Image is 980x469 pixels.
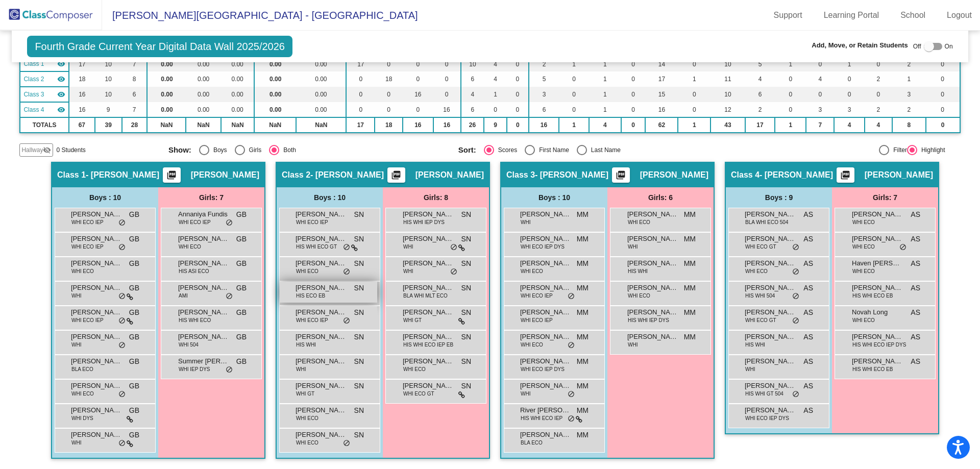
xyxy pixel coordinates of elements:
[745,71,775,87] td: 4
[57,60,65,68] mat-icon: visibility
[343,268,350,276] span: do_not_disturb_alt
[494,145,517,155] div: Scores
[403,267,413,275] span: WHI
[95,102,122,117] td: 9
[607,187,714,208] div: Girls: 6
[892,87,926,102] td: 3
[403,87,433,102] td: 16
[375,117,403,133] td: 18
[834,117,864,133] td: 4
[678,87,710,102] td: 0
[147,117,186,133] td: NaN
[403,243,413,251] span: WHI
[461,209,471,220] span: SN
[628,267,648,275] span: HIS WHI
[645,117,678,133] td: 62
[296,71,346,87] td: 0.00
[346,71,375,87] td: 0
[865,102,892,117] td: 2
[678,56,710,71] td: 0
[775,117,806,133] td: 1
[775,56,806,71] td: 1
[221,56,255,71] td: 0.00
[852,258,903,268] span: Haven [PERSON_NAME]
[645,87,678,102] td: 15
[852,209,903,219] span: [PERSON_NAME]
[186,56,221,71] td: 0.00
[926,56,960,71] td: 0
[375,102,403,117] td: 0
[521,218,530,226] span: WHI
[521,267,543,275] span: WHI ECO
[461,102,484,117] td: 6
[343,243,350,252] span: do_not_disturb_alt
[521,243,565,251] span: WHI ECO IEP DYS
[577,234,589,244] span: MM
[354,283,364,293] span: SN
[296,218,328,226] span: WHI ECO IEP
[390,170,402,184] mat-icon: picture_as_pdf
[254,56,296,71] td: 0.00
[415,170,484,180] span: [PERSON_NAME]
[939,7,980,23] a: Logout
[147,56,186,71] td: 0.00
[296,234,347,244] span: [PERSON_NAME]
[745,234,796,244] span: [PERSON_NAME]
[529,102,559,117] td: 6
[69,56,95,71] td: 17
[816,7,888,23] a: Learning Portal
[20,87,68,102] td: Macey Myall - Myall
[621,102,646,117] td: 0
[71,267,94,275] span: WHI ECO
[520,234,571,244] span: [PERSON_NAME]
[484,56,506,71] td: 4
[186,117,221,133] td: NaN
[507,102,529,117] td: 0
[69,102,95,117] td: 16
[254,87,296,102] td: 0.00
[458,145,741,155] mat-radio-group: Select an option
[589,102,621,117] td: 1
[168,145,191,155] span: Show:
[559,71,589,87] td: 0
[245,145,262,155] div: Girls
[71,258,122,268] span: [PERSON_NAME]
[803,234,813,244] span: AS
[433,71,461,87] td: 0
[892,102,926,117] td: 2
[559,56,589,71] td: 1
[403,56,433,71] td: 0
[911,234,920,244] span: AS
[865,117,892,133] td: 4
[221,71,255,87] td: 0.00
[23,105,44,114] span: Class 4
[865,87,892,102] td: 0
[775,102,806,117] td: 0
[678,117,710,133] td: 1
[69,71,95,87] td: 18
[118,219,126,227] span: do_not_disturb_alt
[450,243,457,252] span: do_not_disturb_alt
[403,218,445,226] span: HIS WHI IEP DYS
[926,71,960,87] td: 0
[179,218,211,226] span: WHI ECO IEP
[806,71,834,87] td: 4
[812,40,908,51] span: Add, Move, or Retain Students
[628,218,650,226] span: WHI ECO
[23,75,44,84] span: Class 2
[678,71,710,87] td: 1
[296,267,318,275] span: WHI ECO
[892,71,926,87] td: 1
[118,243,126,252] span: do_not_disturb_alt
[56,145,85,155] span: 0 Students
[279,145,296,155] div: Both
[179,267,209,275] span: HIS ASI ECO
[433,117,461,133] td: 16
[834,71,864,87] td: 0
[507,117,529,133] td: 0
[710,87,745,102] td: 10
[236,209,247,220] span: GB
[178,209,229,219] span: Annaniya Fundis
[615,170,627,184] mat-icon: picture_as_pdf
[158,187,264,208] div: Girls: 7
